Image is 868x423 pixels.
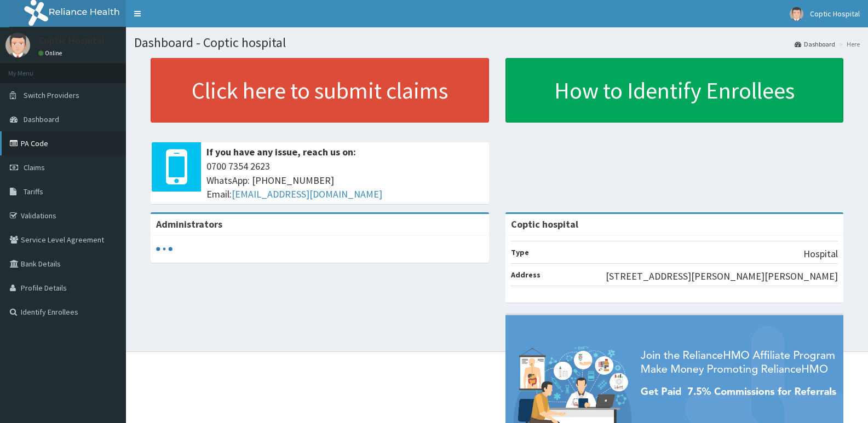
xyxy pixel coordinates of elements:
[790,7,803,21] img: User Image
[151,58,489,123] a: Click here to submit claims
[810,9,860,19] span: Coptic Hospital
[38,49,65,57] a: Online
[505,58,844,123] a: How to Identify Enrollees
[206,159,484,201] span: 0700 7354 2623 WhatsApp: [PHONE_NUMBER] Email:
[156,241,173,257] svg: audio-loading
[511,270,541,280] b: Address
[795,39,835,49] a: Dashboard
[24,187,43,196] span: Tariffs
[803,247,838,261] p: Hospital
[24,90,79,100] span: Switch Providers
[134,36,860,50] h1: Dashboard - Coptic hospital
[511,247,529,257] b: Type
[511,218,578,230] strong: Coptic hospital
[38,36,105,45] p: Coptic Hospital
[24,114,59,124] span: Dashboard
[606,269,838,283] p: [STREET_ADDRESS][PERSON_NAME][PERSON_NAME]
[24,163,45,172] span: Claims
[836,39,860,49] li: Here
[206,146,356,158] b: If you have any issue, reach us on:
[5,33,30,57] img: User Image
[232,188,382,200] a: [EMAIL_ADDRESS][DOMAIN_NAME]
[156,218,222,230] b: Administrators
